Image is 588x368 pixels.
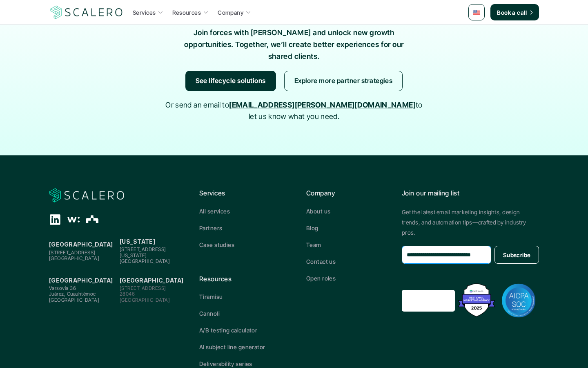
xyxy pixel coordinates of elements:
p: All services [199,207,230,215]
p: Company [306,188,389,199]
a: Cannoli [199,309,282,318]
p: Or send an email to to let us know what you need. [161,99,427,123]
strong: [GEOGRAPHIC_DATA] [120,277,184,284]
p: Case studies [199,240,234,249]
span: [STREET_ADDRESS] [49,249,96,256]
img: AICPA SOC badge [501,283,536,318]
div: Wellfound [67,213,80,226]
div: Linkedin [49,213,61,226]
span: Juárez, Cuauhtémoc [49,291,96,297]
span: [GEOGRAPHIC_DATA] [49,255,99,261]
a: Tiramisu [199,292,282,301]
a: Blog [306,224,389,232]
p: Subscribe [503,251,530,259]
p: Blog [306,224,318,232]
a: AI subject line generator [199,343,282,351]
p: Join forces with [PERSON_NAME] and unlock new growth opportunities. Together, we’ll create better... [180,27,408,62]
a: [EMAIL_ADDRESS][PERSON_NAME][DOMAIN_NAME] [229,101,416,109]
p: Team [306,240,321,249]
a: All services [199,207,282,215]
a: Open roles [306,274,389,283]
span: Varsovia 36 [49,285,76,291]
button: Subscribe [494,246,539,264]
p: Services [199,188,282,199]
p: Tiramisu [199,292,223,301]
img: Best Email Marketing Agency 2025 - Recognized by Mailmodo [456,281,497,319]
a: Partners [199,224,282,232]
a: Contact us [306,257,389,266]
a: Book a call [490,4,539,20]
img: Scalero company logo for dark backgrounds [49,188,124,203]
a: Explore more partner strategies [284,71,403,91]
p: Deliverability series [199,359,252,368]
p: Open roles [306,274,336,283]
p: Explore more partner strategies [294,76,393,86]
a: About us [306,207,389,215]
p: Contact us [306,257,336,266]
div: The Org [86,213,98,226]
p: Partners [199,224,222,232]
p: Company [218,8,243,17]
p: Join our mailing list [402,188,539,199]
strong: [GEOGRAPHIC_DATA] [49,277,113,284]
p: See lifecycle solutions [196,76,266,86]
p: Resources [199,274,282,285]
p: Services [133,8,156,17]
a: See lifecycle solutions [185,71,276,91]
a: Case studies [199,240,282,249]
a: A/B testing calculator [199,326,282,334]
img: Scalero company logo [49,4,124,20]
span: [US_STATE][GEOGRAPHIC_DATA] [120,252,170,264]
span: [GEOGRAPHIC_DATA] [49,297,99,303]
strong: [US_STATE] [120,238,155,245]
p: AI subject line generator [199,343,265,351]
p: Book a call [497,8,527,17]
a: Deliverability series [199,359,282,368]
p: Cannoli [199,309,220,318]
p: [STREET_ADDRESS] 28046 [GEOGRAPHIC_DATA] [120,285,186,303]
strong: [GEOGRAPHIC_DATA] [49,241,113,248]
p: Get the latest email marketing insights, design trends, and automation tips—crafted by industry p... [402,207,539,238]
p: About us [306,207,330,215]
p: Resources [172,8,201,17]
a: Team [306,240,389,249]
p: A/B testing calculator [199,326,257,334]
span: [STREET_ADDRESS] [120,246,166,252]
